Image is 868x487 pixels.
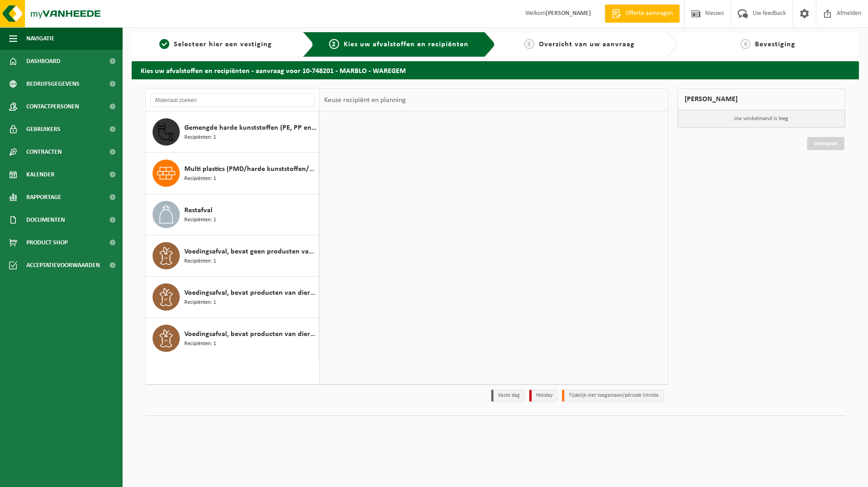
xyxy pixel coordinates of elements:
span: Offerte aanvragen [623,9,675,18]
span: Voedingsafval, bevat producten van dierlijke oorsprong, gemengde verpakking (exclusief glas), cat... [184,287,316,298]
span: 4 [740,39,750,49]
span: Bevestiging [755,41,795,48]
span: Voedingsafval, bevat producten van dierlijke oorsprong, onverpakt, categorie 3 [184,329,316,340]
span: Gebruikers [26,118,60,141]
span: Overzicht van uw aanvraag [539,41,635,48]
button: Voedingsafval, bevat geen producten van dierlijke oorsprong, gemengde verpakking (exclusief glas)... [146,235,319,277]
button: Multi plastics (PMD/harde kunststoffen/spanbanden/EPS/folie naturel/folie gemengd) Recipiënten: 1 [146,153,319,194]
li: Holiday [529,390,557,402]
button: Voedingsafval, bevat producten van dierlijke oorsprong, gemengde verpakking (exclusief glas), cat... [146,277,319,318]
span: Kalender [26,163,54,186]
button: Gemengde harde kunststoffen (PE, PP en PVC), recycleerbaar (industrieel) Recipiënten: 1 [146,112,319,153]
span: Documenten [26,209,65,231]
a: 1Selecteer hier een vestiging [136,39,296,50]
li: Tijdelijk niet toegestaan/période limitée [562,390,664,402]
span: Acceptatievoorwaarden [26,254,100,277]
span: Voedingsafval, bevat geen producten van dierlijke oorsprong, gemengde verpakking (exclusief glas) [184,246,316,257]
span: Recipiënten: 1 [184,216,216,224]
button: Restafval Recipiënten: 1 [146,194,319,235]
span: Recipiënten: 1 [184,133,216,142]
span: Gemengde harde kunststoffen (PE, PP en PVC), recycleerbaar (industrieel) [184,122,316,133]
div: Keuze recipiënt en planning [320,89,410,112]
li: Vaste dag [491,390,525,402]
span: Recipiënten: 1 [184,175,216,183]
input: Materiaal zoeken [150,93,315,107]
a: Offerte aanvragen [605,5,680,23]
span: Restafval [184,205,212,216]
span: Dashboard [26,50,60,73]
span: Multi plastics (PMD/harde kunststoffen/spanbanden/EPS/folie naturel/folie gemengd) [184,164,316,175]
p: Uw winkelmand is leeg [678,110,845,127]
div: [PERSON_NAME] [677,88,846,110]
span: Recipiënten: 1 [184,298,216,307]
span: Product Shop [26,231,68,254]
span: 2 [329,39,339,49]
span: 1 [159,39,169,49]
span: 3 [524,39,534,49]
span: Recipiënten: 1 [184,340,216,348]
span: Selecteer hier een vestiging [174,41,272,48]
button: Voedingsafval, bevat producten van dierlijke oorsprong, onverpakt, categorie 3 Recipiënten: 1 [146,318,319,359]
span: Kies uw afvalstoffen en recipiënten [344,41,469,48]
h2: Kies uw afvalstoffen en recipiënten - aanvraag voor 10-748201 - MARBLO - WAREGEM [132,61,859,79]
a: Doorgaan [807,137,844,150]
span: Rapportage [26,186,61,209]
span: Recipiënten: 1 [184,257,216,266]
span: Bedrijfsgegevens [26,73,79,95]
span: Contracten [26,141,62,163]
span: Contactpersonen [26,95,79,118]
span: Navigatie [26,27,54,50]
strong: [PERSON_NAME] [546,10,591,17]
